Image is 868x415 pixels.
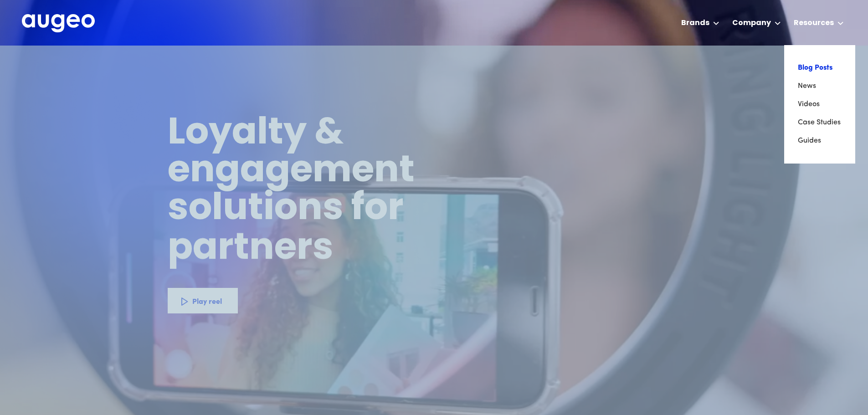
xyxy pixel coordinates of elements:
[798,113,842,132] a: Case Studies
[798,132,842,150] a: Guides
[681,18,709,29] div: Brands
[798,59,842,77] a: Blog Posts
[22,14,95,33] a: home
[798,95,842,113] a: Videos
[784,45,855,164] nav: Resources
[794,18,834,29] div: Resources
[732,18,771,29] div: Company
[798,77,842,95] a: News
[22,14,95,33] img: Augeo's full logo in white.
